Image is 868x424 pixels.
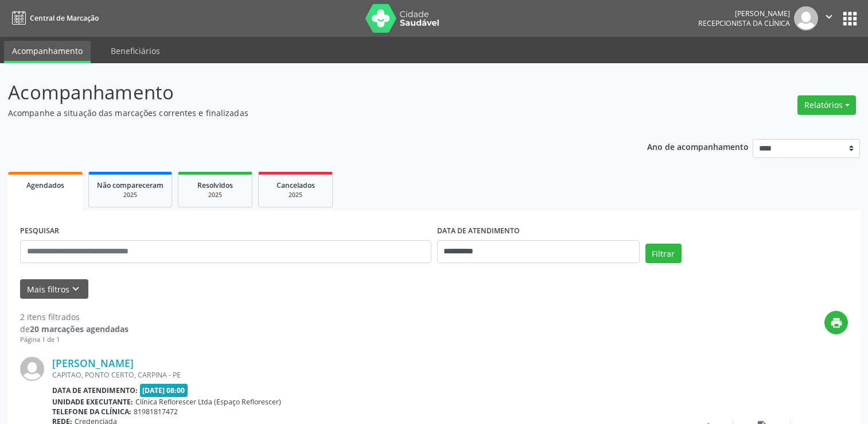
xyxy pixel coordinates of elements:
[698,9,790,18] div: [PERSON_NAME]
[645,244,682,263] button: Filtrar
[20,311,129,323] div: 2 itens filtrados
[20,323,129,335] div: de
[52,370,676,380] div: CAPITAO, PONTO CERTO, CARPINA - PE
[277,180,315,190] span: Cancelados
[30,13,99,23] span: Central de Marcação
[794,6,818,30] img: img
[20,357,44,381] img: img
[140,384,188,397] span: [DATE] 08:00
[52,407,131,417] b: Telefone da clínica:
[267,191,324,199] div: 2025
[823,10,835,23] i: 
[818,6,840,30] button: 
[8,78,605,107] p: Acompanhamento
[30,323,129,334] strong: 20 marcações agendadas
[830,317,843,329] i: print
[134,407,178,417] span: 81981817472
[20,279,88,299] button: Mais filtroskeyboard_arrow_down
[69,283,82,295] i: keyboard_arrow_down
[4,41,91,63] a: Acompanhamento
[8,107,605,119] p: Acompanhe a situação das marcações correntes e finalizadas
[797,95,856,115] button: Relatórios
[197,180,233,190] span: Resolvidos
[8,9,99,28] a: Central de Marcação
[647,139,749,153] p: Ano de acompanhamento
[20,222,59,240] label: PESQUISAR
[824,311,848,334] button: print
[52,397,133,407] b: Unidade executante:
[52,357,134,369] a: [PERSON_NAME]
[437,222,520,240] label: DATA DE ATENDIMENTO
[20,335,129,345] div: Página 1 de 1
[52,386,138,395] b: Data de atendimento:
[135,397,281,407] span: Clínica Reflorescer Ltda (Espaço Reflorescer)
[97,191,164,199] div: 2025
[26,180,64,190] span: Agendados
[103,41,168,61] a: Beneficiários
[698,18,790,28] span: Recepcionista da clínica
[840,9,860,29] button: apps
[186,191,244,199] div: 2025
[97,180,164,190] span: Não compareceram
